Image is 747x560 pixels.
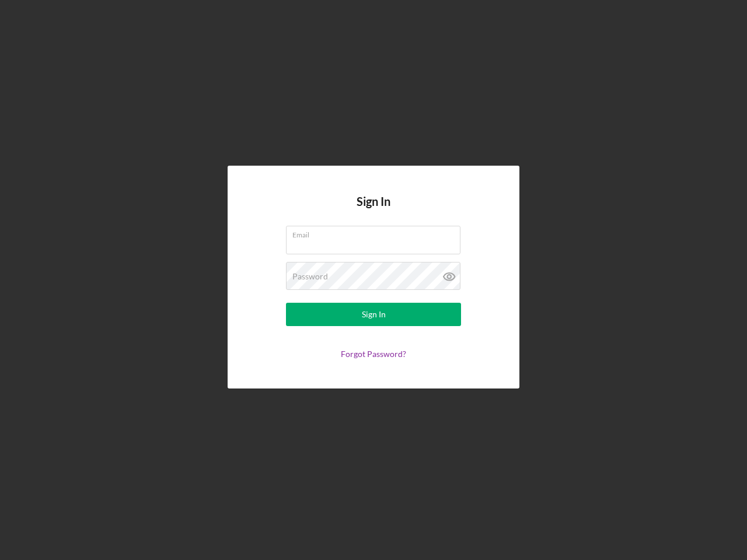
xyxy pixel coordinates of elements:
label: Password [292,272,328,281]
a: Forgot Password? [341,349,406,359]
label: Email [292,226,460,239]
div: Sign In [362,303,386,326]
h4: Sign In [357,195,390,226]
button: Sign In [286,303,461,326]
